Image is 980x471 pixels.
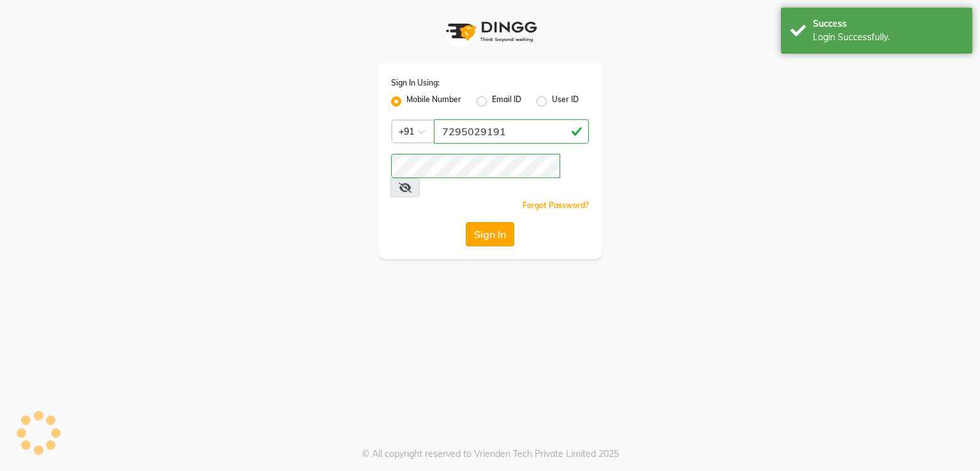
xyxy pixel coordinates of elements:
label: Email ID [492,94,521,109]
input: Username [434,119,589,144]
label: Mobile Number [406,94,461,109]
div: Login Successfully. [813,31,963,44]
img: logo1.svg [439,13,541,50]
button: Sign In [466,222,514,246]
input: Username [391,154,560,178]
a: Forgot Password? [523,200,589,210]
label: Sign In Using: [391,77,440,89]
label: User ID [552,94,579,109]
div: Success [813,17,963,31]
